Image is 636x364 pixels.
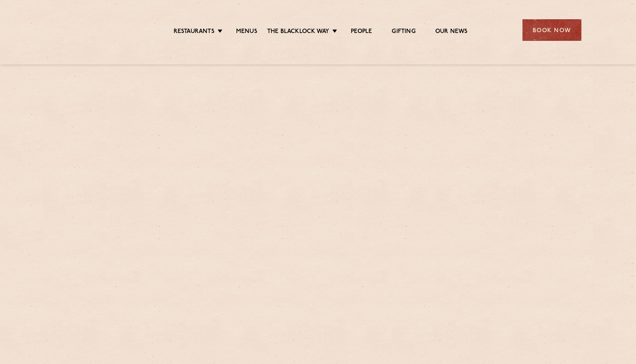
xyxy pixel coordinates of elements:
[267,28,329,37] a: The Blacklock Way
[236,28,257,37] a: Menus
[392,28,415,37] a: Gifting
[351,28,372,37] a: People
[522,19,581,41] div: Book Now
[435,28,468,37] a: Our News
[174,28,214,37] a: Restaurants
[55,7,123,53] img: svg%3E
